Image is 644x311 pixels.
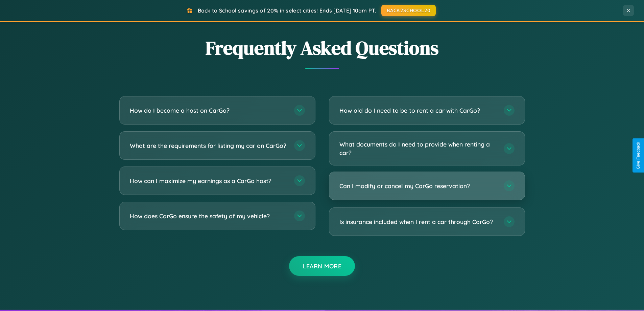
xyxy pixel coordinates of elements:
div: Give Feedback [636,142,641,169]
button: BACK2SCHOOL20 [381,5,436,16]
h3: How old do I need to be to rent a car with CarGo? [339,106,497,115]
h3: What are the requirements for listing my car on CarGo? [130,141,287,150]
h3: How does CarGo ensure the safety of my vehicle? [130,212,287,220]
h3: What documents do I need to provide when renting a car? [339,140,497,157]
span: Back to School savings of 20% in select cities! Ends [DATE] 10am PT. [198,7,376,14]
h3: Can I modify or cancel my CarGo reservation? [339,182,497,190]
button: Learn More [289,256,355,276]
h3: How do I become a host on CarGo? [130,106,287,115]
h3: How can I maximize my earnings as a CarGo host? [130,177,287,185]
h2: Frequently Asked Questions [119,35,525,61]
h3: Is insurance included when I rent a car through CarGo? [339,218,497,226]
